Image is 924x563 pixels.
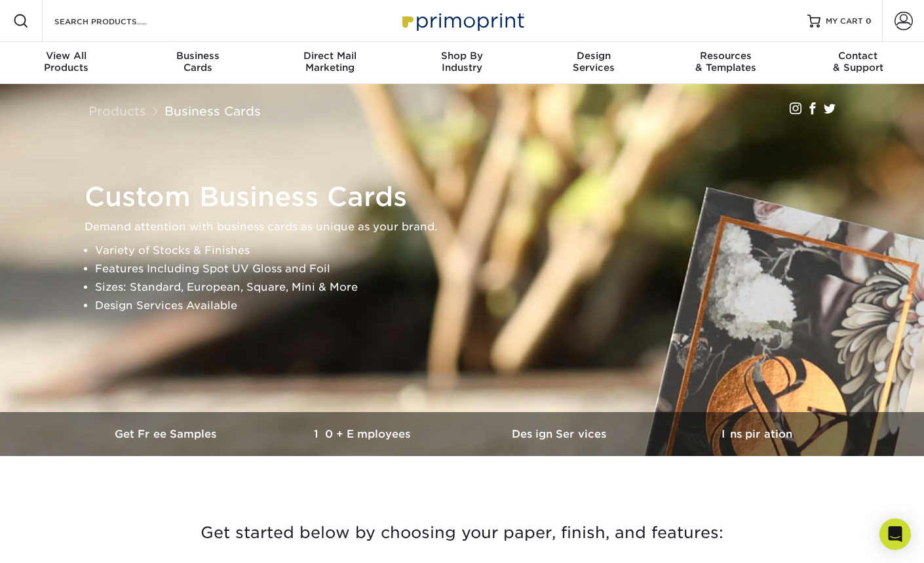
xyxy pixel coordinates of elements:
span: Contact [792,50,924,62]
a: BusinessCards [132,42,263,84]
a: Products [88,104,146,118]
div: Cards [132,50,263,73]
span: Resources [660,50,792,62]
div: & Templates [660,50,792,73]
li: Design Services Available [95,297,851,315]
h3: Get Free Samples [69,428,265,440]
a: 10+ Employees [265,412,462,456]
a: Design Services [462,412,659,456]
span: Shop By [396,50,528,62]
li: Features Including Spot UV Gloss and Foil [95,260,851,278]
img: Primoprint [396,7,528,35]
a: Resources& Templates [660,42,792,84]
li: Variety of Stocks & Finishes [95,241,851,260]
div: Services [528,50,660,73]
span: Business [132,50,263,62]
input: SEARCH PRODUCTS..... [53,13,181,29]
span: Design [528,50,660,62]
h3: Get started below by choosing your paper, finish, and features: [79,503,845,562]
h3: 10+ Employees [265,428,462,440]
a: Shop ByIndustry [396,42,528,84]
div: Marketing [264,50,396,73]
h3: Design Services [462,428,659,440]
span: 0 [866,16,872,26]
a: Business Cards [164,104,261,118]
h1: Custom Business Cards [85,181,851,213]
span: MY CART [826,16,863,27]
h3: Inspiration [659,428,855,440]
div: & Support [792,50,924,73]
div: Open Intercom Messenger [879,518,911,550]
a: Contact& Support [792,42,924,84]
a: Direct MailMarketing [264,42,396,84]
p: Demand attention with business cards as unique as your brand. [85,218,851,236]
span: Direct Mail [264,50,396,62]
a: DesignServices [528,42,660,84]
div: Industry [396,50,528,73]
li: Sizes: Standard, European, Square, Mini & More [95,278,851,297]
a: Get Free Samples [69,412,265,456]
a: Inspiration [659,412,855,456]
